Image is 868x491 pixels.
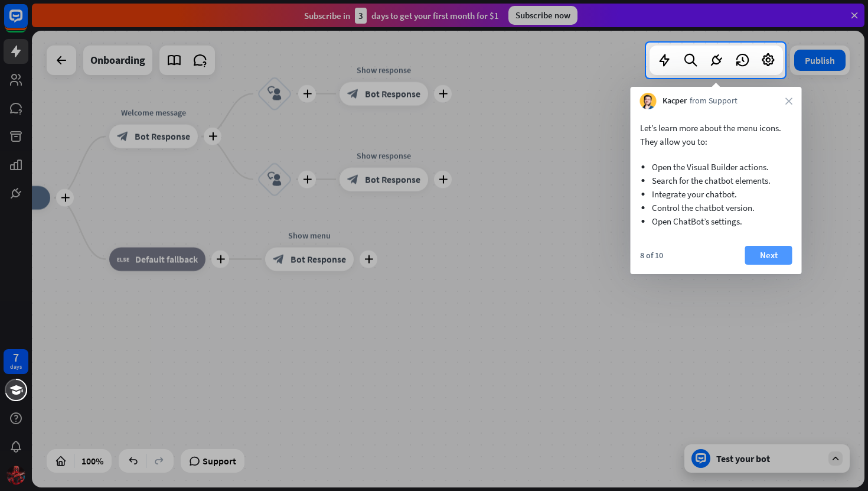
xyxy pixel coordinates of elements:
[652,160,781,174] li: Open the Visual Builder actions.
[652,174,781,187] li: Search for the chatbot elements.
[690,95,738,107] span: from Support
[652,201,781,214] li: Control the chatbot version.
[652,214,781,228] li: Open ChatBot’s settings.
[785,97,792,105] i: close
[640,250,663,261] div: 8 of 10
[9,5,45,40] button: Open LiveChat chat widget
[745,246,792,265] button: Next
[663,95,687,107] span: Kacper
[640,121,792,148] p: Let’s learn more about the menu icons. They allow you to:
[652,187,781,201] li: Integrate your chatbot.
